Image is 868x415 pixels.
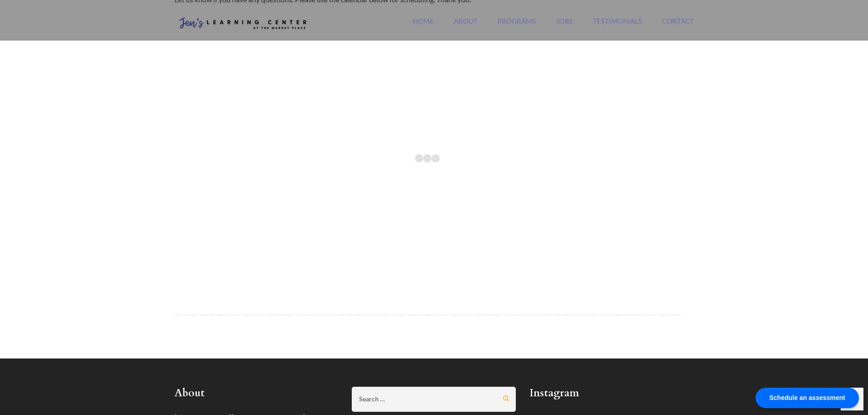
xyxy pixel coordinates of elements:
[175,16,680,299] iframe: Select a Date & Time - Calendly
[503,395,509,401] input: Search
[755,388,859,408] div: Schedule an assessment
[556,17,573,36] a: Jobs
[662,17,694,36] a: Contact
[454,17,478,36] a: About
[593,17,642,36] a: Testimonials
[498,17,536,36] a: Programs
[175,10,311,37] img: Jen's Learning Center Logo Transparent
[175,387,339,399] h2: About
[413,17,434,36] a: Home
[529,387,693,399] h2: Instagram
